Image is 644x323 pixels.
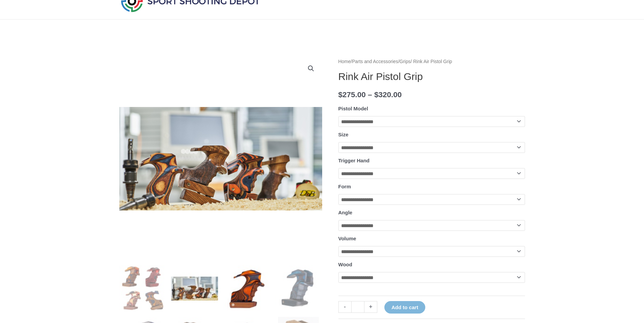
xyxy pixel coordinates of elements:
button: Add to cart [384,301,425,314]
img: Rink Air Pistol Grip [119,265,166,312]
a: - [338,301,351,313]
label: Pistol Model [338,106,368,111]
bdi: 275.00 [338,90,366,99]
label: Size [338,132,349,137]
a: View full-screen image gallery [305,62,317,75]
label: Form [338,184,351,189]
nav: Breadcrumb [338,57,525,66]
img: Rink Air Pistol Grip - Image 2 [171,265,218,312]
a: Home [338,59,351,64]
span: – [368,90,372,99]
a: Grips [400,59,411,64]
a: Parts and Accessories [352,59,398,64]
label: Angle [338,210,353,215]
bdi: 320.00 [374,90,402,99]
a: + [364,301,377,313]
input: Product quantity [351,301,364,313]
img: Rink Air Pistol Grip - Image 3 [223,265,270,312]
label: Volume [338,236,356,241]
span: $ [338,90,343,99]
label: Wood [338,262,352,267]
span: $ [374,90,379,99]
label: Trigger Hand [338,158,370,163]
img: Rink Air Pistol Grip - Image 4 [275,265,322,312]
h1: Rink Air Pistol Grip [338,71,525,83]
